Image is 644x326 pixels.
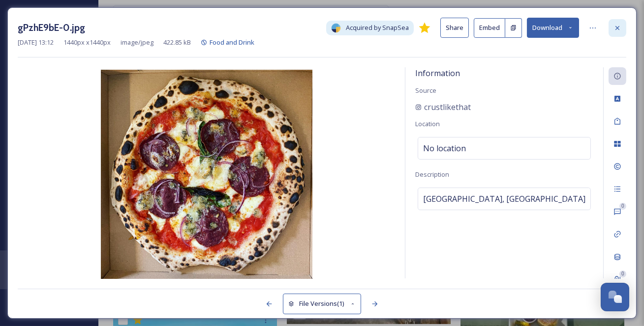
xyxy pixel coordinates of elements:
[415,68,460,79] span: Information
[619,271,626,277] div: 0
[415,170,449,179] span: Description
[18,21,85,35] h3: gPzhE9bE-0.jpg
[423,142,466,154] span: No location
[415,119,440,128] span: Location
[415,86,436,95] span: Source
[63,38,111,47] span: 1440 px x 1440 px
[440,18,469,38] button: Share
[474,18,505,38] button: Embed
[415,101,471,113] a: crustlikethat
[121,38,153,47] span: image/jpeg
[619,203,626,210] div: 0
[331,23,341,33] img: snapsea-logo.png
[423,193,585,205] span: [GEOGRAPHIC_DATA], [GEOGRAPHIC_DATA]
[163,38,191,47] span: 422.85 kB
[210,38,254,47] span: Food and Drink
[346,23,409,32] span: Acquired by SnapSea
[18,70,395,281] img: gPzhE9bE-0.jpg
[527,18,579,38] button: Download
[283,294,362,314] button: File Versions(1)
[601,283,629,311] button: Open Chat
[424,101,471,113] span: crustlikethat
[18,38,54,47] span: [DATE] 13:12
